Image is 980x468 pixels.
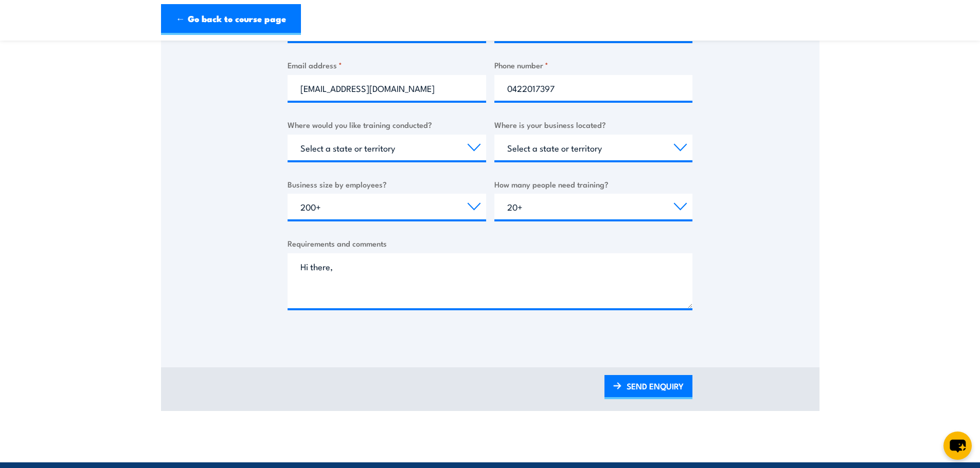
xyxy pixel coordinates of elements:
[161,4,301,35] a: ← Go back to course page
[288,237,692,249] label: Requirements and comments
[604,375,692,399] a: SEND ENQUIRY
[494,119,693,130] label: Where is your business located?
[288,59,486,71] label: Email address
[943,432,972,460] button: chat-button
[288,119,486,130] label: Where would you like training conducted?
[288,178,486,190] label: Business size by employees?
[494,178,693,190] label: How many people need training?
[494,59,693,71] label: Phone number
